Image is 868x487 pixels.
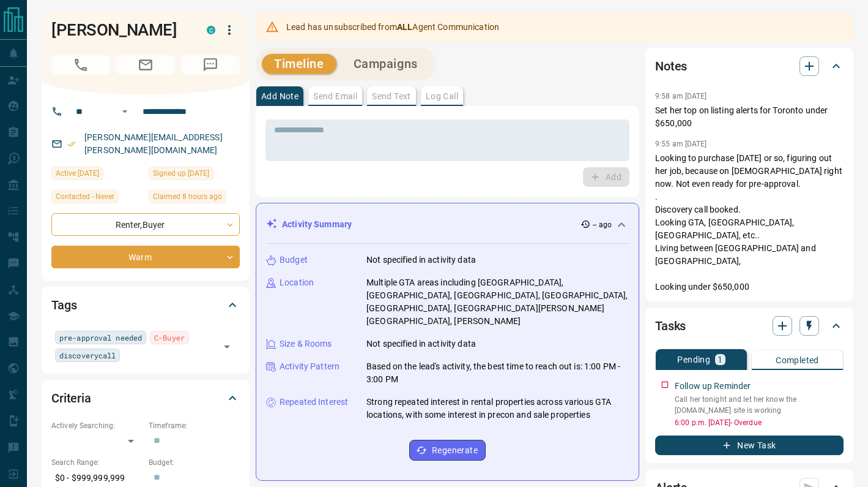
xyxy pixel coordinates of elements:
[67,140,76,148] svg: Email Verified
[280,396,348,409] p: Repeated Interest
[677,355,710,364] p: Pending
[655,152,844,293] p: Looking to purchase [DATE] or so, figuring out her job, because on [DEMOGRAPHIC_DATA] right now. ...
[59,331,142,344] span: pre-approval needed
[149,420,240,431] p: Timeframe:
[51,167,143,184] div: Sat Mar 29 2025
[409,440,486,461] button: Regenerate
[280,276,314,289] p: Location
[117,104,132,119] button: Open
[366,396,629,421] p: Strong repeated interest in rental properties across various GTA locations, with some interest in...
[207,26,215,34] div: condos.ca
[655,436,844,455] button: New Task
[262,54,336,74] button: Timeline
[266,213,629,236] div: Activity Summary-- ago
[149,167,240,184] div: Sat Oct 31 2020
[56,167,99,179] span: Active [DATE]
[655,104,844,130] p: Set her top on listing alerts for Toronto under $650,000
[675,417,844,428] p: 6:00 p.m. [DATE] - Overdue
[675,394,844,416] p: Call her tonight and let her know the [DOMAIN_NAME] site is working
[655,140,707,148] p: 9:55 am [DATE]
[718,355,722,364] p: 1
[153,167,209,179] span: Signed up [DATE]
[218,338,236,355] button: Open
[149,190,240,207] div: Wed Oct 15 2025
[280,360,339,373] p: Activity Pattern
[116,55,175,75] span: Email
[655,316,686,336] h2: Tasks
[149,457,240,468] p: Budget:
[397,22,412,32] strong: ALL
[51,213,240,236] div: Renter , Buyer
[280,338,332,350] p: Size & Rooms
[51,383,240,413] div: Criteria
[655,311,844,341] div: Tasks
[51,295,76,315] h2: Tags
[366,338,476,350] p: Not specified in activity data
[59,349,116,361] span: discoverycall
[366,276,629,328] p: Multiple GTA areas including [GEOGRAPHIC_DATA], [GEOGRAPHIC_DATA], [GEOGRAPHIC_DATA], [GEOGRAPHIC...
[154,331,185,344] span: C-Buyer
[51,290,240,320] div: Tags
[280,254,308,266] p: Budget
[56,191,114,203] span: Contacted - Never
[153,191,222,203] span: Claimed 8 hours ago
[51,55,110,75] span: Call
[675,380,751,393] p: Follow up Reminder
[51,20,188,40] h1: [PERSON_NAME]
[655,92,707,100] p: 9:58 am [DATE]
[51,246,240,268] div: Warm
[84,132,223,155] a: [PERSON_NAME][EMAIL_ADDRESS][PERSON_NAME][DOMAIN_NAME]
[51,420,143,431] p: Actively Searching:
[366,360,629,386] p: Based on the lead's activity, the best time to reach out is: 1:00 PM - 3:00 PM
[286,16,499,38] div: Lead has unsubscribed from Agent Communication
[366,254,476,266] p: Not specified in activity data
[776,356,819,364] p: Completed
[261,92,299,100] p: Add Note
[181,55,240,75] span: Message
[593,219,612,230] p: -- ago
[655,56,687,76] h2: Notes
[341,54,430,74] button: Campaigns
[282,218,352,231] p: Activity Summary
[51,388,91,408] h2: Criteria
[51,457,143,468] p: Search Range:
[655,51,844,81] div: Notes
